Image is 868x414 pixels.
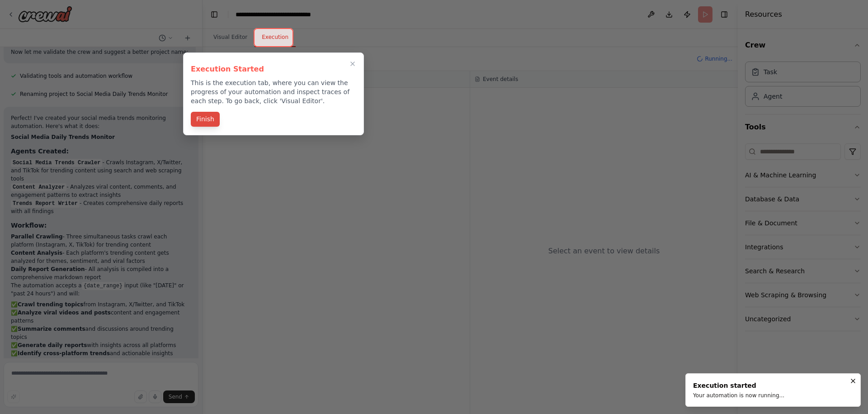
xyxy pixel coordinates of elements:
button: Close walkthrough [347,58,358,69]
p: This is the execution tab, where you can view the progress of your automation and inspect traces ... [191,78,356,105]
div: Execution started [693,381,784,390]
button: Finish [191,112,220,127]
div: Your automation is now running... [693,392,784,399]
button: Hide left sidebar [208,8,221,21]
h3: Execution Started [191,64,356,75]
